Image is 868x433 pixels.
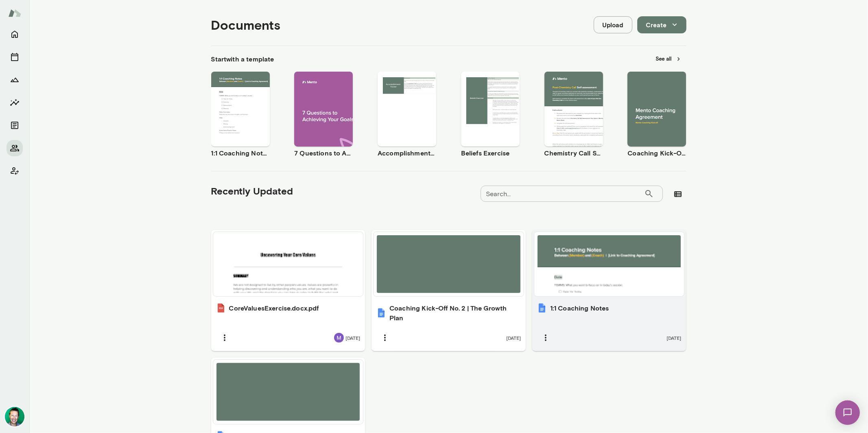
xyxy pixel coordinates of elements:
h6: 1:1 Coaching Notes [550,303,609,313]
span: [DATE] [506,335,521,341]
h6: Accomplishment Tracker [378,148,436,158]
h6: Start with a template [211,54,274,64]
img: 1:1 Coaching Notes [537,303,547,313]
button: Client app [7,163,23,179]
h5: Recently Updated [211,184,293,197]
h6: 7 Questions to Achieving Your Goals [294,148,353,158]
span: [DATE] [345,335,360,341]
img: Coaching Kick-Off No. 2 | The Growth Plan [376,308,386,318]
h6: Coaching Kick-Off No. 2 | The Growth Plan [389,303,521,323]
h4: Documents [211,17,281,33]
h6: Chemistry Call Self-Assessment [Coaches only] [544,148,603,158]
h6: Beliefs Exercise [461,148,520,158]
button: Sessions [7,49,23,65]
h6: CoreValuesExercise.docx.pdf [229,303,319,313]
button: Members [7,140,23,156]
button: Growth Plan [7,72,23,88]
img: Brian Lawrence [5,407,24,426]
button: Documents [7,117,23,133]
img: CoreValuesExercise.docx.pdf [216,303,226,313]
img: Mento [8,5,21,21]
button: Create [637,16,687,33]
button: Upload [594,16,632,33]
button: See all [651,52,687,65]
button: Insights [7,94,23,111]
h6: 1:1 Coaching Notes [211,148,270,158]
button: Home [7,26,23,42]
span: [DATE] [667,335,681,341]
img: Mark Shuster [334,333,344,343]
h6: Coaching Kick-Off | Coaching Agreement [627,148,686,158]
